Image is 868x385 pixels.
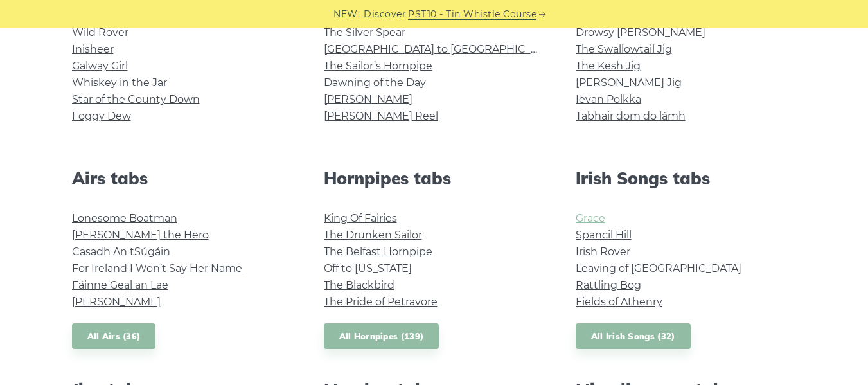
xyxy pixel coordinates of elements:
[408,7,536,22] a: PST10 - Tin Whistle Course
[72,296,161,308] a: [PERSON_NAME]
[324,60,432,72] a: The Sailor’s Hornpipe
[72,76,167,89] a: Whiskey in the Jar
[72,262,242,274] a: For Ireland I Won’t Say Her Name
[72,323,156,350] a: All Airs (36)
[324,110,438,122] a: [PERSON_NAME] Reel
[576,110,686,122] a: Tabhair dom do lámh
[72,168,293,188] h2: Airs tabs
[576,26,705,39] a: Drowsy [PERSON_NAME]
[576,212,605,224] a: Grace
[576,60,641,72] a: The Kesh Jig
[324,212,397,224] a: King Of Fairies
[333,7,360,22] span: NEW:
[576,279,641,291] a: Rattling Bog
[72,43,114,55] a: Inisheer
[324,323,439,350] a: All Hornpipes (139)
[364,7,406,22] span: Discover
[72,279,168,291] a: Fáinne Geal an Lae
[72,60,128,72] a: Galway Girl
[324,26,405,39] a: The Silver Spear
[72,93,200,105] a: Star of the County Down
[576,296,662,308] a: Fields of Athenry
[576,76,682,89] a: [PERSON_NAME] Jig
[324,246,432,258] a: The Belfast Hornpipe
[324,296,438,308] a: The Pride of Petravore
[72,229,209,241] a: [PERSON_NAME] the Hero
[576,229,632,241] a: Spancil Hill
[72,110,131,122] a: Foggy Dew
[324,262,412,274] a: Off to [US_STATE]
[324,279,394,291] a: The Blackbird
[72,212,177,224] a: Lonesome Boatman
[72,26,128,39] a: Wild Rover
[576,246,630,258] a: Irish Rover
[576,262,741,274] a: Leaving of [GEOGRAPHIC_DATA]
[324,93,412,105] a: [PERSON_NAME]
[324,76,426,89] a: Dawning of the Day
[72,246,170,258] a: Casadh An tSúgáin
[576,323,691,350] a: All Irish Songs (32)
[324,229,422,241] a: The Drunken Sailor
[576,168,797,188] h2: Irish Songs tabs
[324,168,545,188] h2: Hornpipes tabs
[576,43,672,55] a: The Swallowtail Jig
[324,43,561,55] a: [GEOGRAPHIC_DATA] to [GEOGRAPHIC_DATA]
[576,93,641,105] a: Ievan Polkka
